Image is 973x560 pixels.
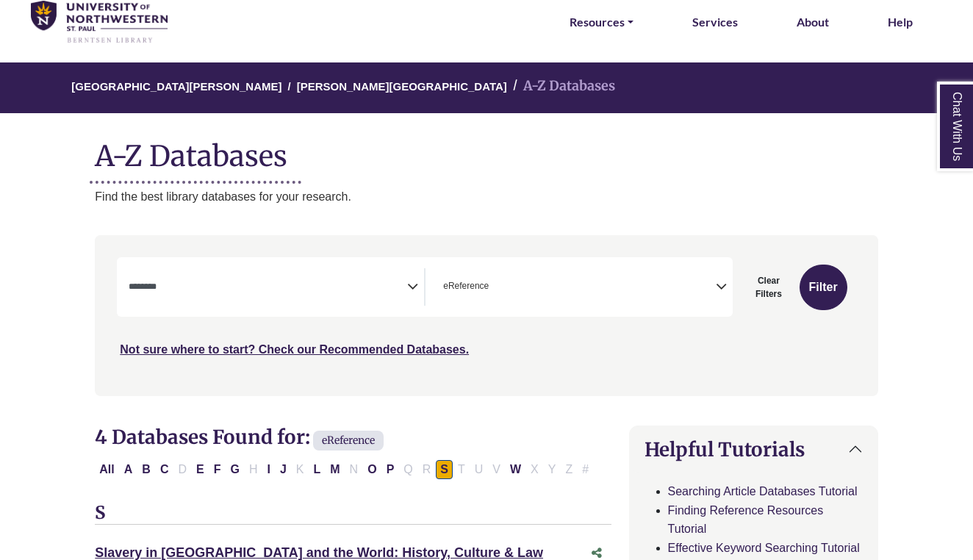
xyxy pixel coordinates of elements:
a: [GEOGRAPHIC_DATA][PERSON_NAME] [71,78,281,93]
button: Filter Results A [120,460,137,479]
button: Filter Results M [326,460,344,479]
p: Find the best library databases for your research. [95,187,877,207]
span: eReference [313,431,384,450]
nav: breadcrumb [95,62,877,113]
span: 4 Databases Found for: [95,425,310,449]
button: Filter Results E [192,460,209,479]
a: Resources [570,12,633,32]
li: A-Z Databases [507,76,615,97]
a: [PERSON_NAME][GEOGRAPHIC_DATA] [297,78,507,93]
button: Filter Results W [506,460,525,479]
img: library_home [31,1,168,44]
nav: Search filters [95,235,877,395]
button: Helpful Tutorials [630,426,877,473]
li: eReference [437,279,489,293]
button: All [95,460,118,479]
button: Filter Results S [436,460,453,479]
a: Searching Article Databases Tutorial [668,485,858,498]
button: Filter Results P [382,460,399,479]
textarea: Search [492,282,498,294]
a: Effective Keyword Searching Tutorial [668,542,860,554]
h3: S [95,503,611,525]
button: Filter Results F [209,460,226,479]
button: Clear Filters [742,265,796,310]
button: Filter Results I [262,460,274,479]
a: Slavery in [GEOGRAPHIC_DATA] and the World: History, Culture & Law [95,545,543,560]
button: Filter Results O [363,460,381,479]
a: Services [692,12,738,32]
a: About [797,12,829,32]
button: Filter Results J [276,460,291,479]
button: Filter Results L [309,460,326,479]
button: Filter Results B [137,460,155,479]
a: Finding Reference Resources Tutorial [668,504,824,536]
span: eReference [443,279,489,293]
a: Help [888,12,913,32]
h1: A-Z Databases [95,128,877,173]
a: Not sure where to start? Check our Recommended Databases. [120,343,469,356]
button: Filter Results C [156,460,173,479]
div: Alpha-list to filter by first letter of database name [95,462,595,475]
button: Filter Results G [226,460,243,479]
button: Submit for Search Results [800,265,847,310]
textarea: Search [129,282,407,294]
